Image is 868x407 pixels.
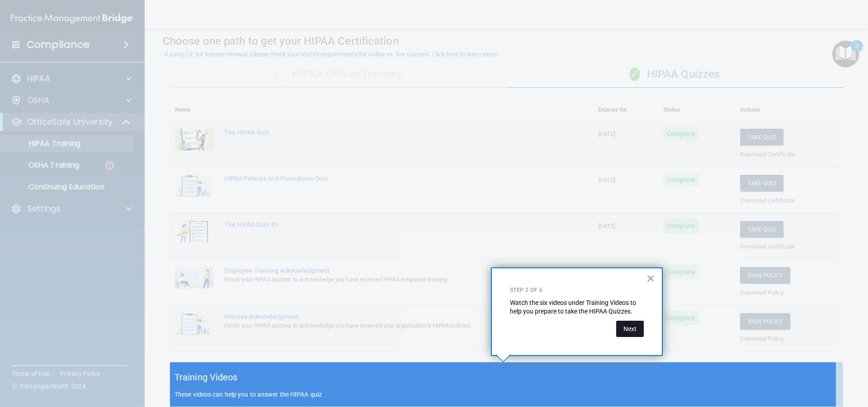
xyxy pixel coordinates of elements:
[175,391,838,398] p: These videos can help you to answer the HIPAA quiz
[616,321,644,337] button: Next
[646,271,655,285] button: Close
[510,286,644,294] p: Step 2 of 6
[510,299,644,316] p: Watch the six videos under Training Videos to help you prepare to take the HIPAA Quizzes.
[712,343,857,379] iframe: Drift Widget Chat Controller
[175,370,238,385] h5: Training Videos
